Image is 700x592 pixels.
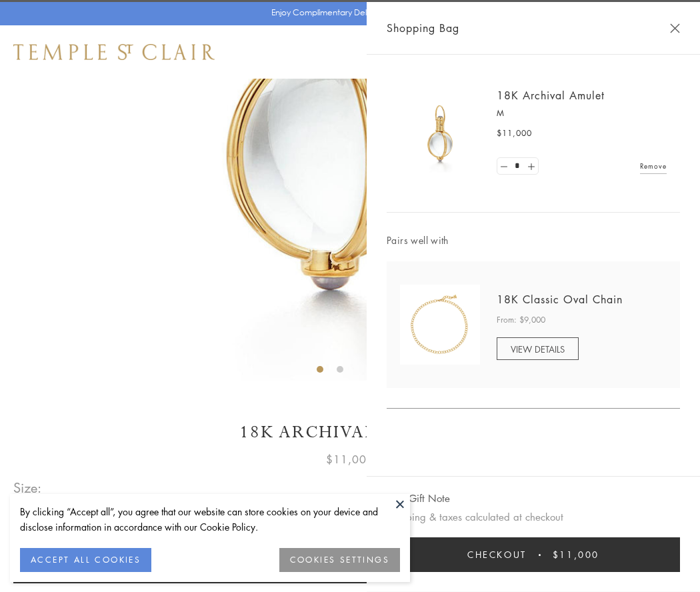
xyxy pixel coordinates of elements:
[387,19,459,37] span: Shopping Bag
[326,451,374,468] span: $11,000
[497,107,667,120] p: M
[20,548,151,572] button: ACCEPT ALL COOKIES
[271,6,423,19] p: Enjoy Complimentary Delivery & Returns
[387,490,450,507] button: Add Gift Note
[497,292,623,307] a: 18K Classic Oval Chain
[20,504,400,535] div: By clicking “Accept all”, you agree that our website can store cookies on your device and disclos...
[670,23,680,33] button: Close Shopping Bag
[497,88,605,103] a: 18K Archival Amulet
[497,127,532,140] span: $11,000
[387,233,680,248] span: Pairs well with
[497,313,545,327] span: From: $9,000
[497,158,511,175] a: Set quantity to 0
[497,337,579,360] a: VIEW DETAILS
[553,547,599,562] span: $11,000
[467,547,527,562] span: Checkout
[13,421,687,444] h1: 18K Archival Amulet
[640,159,667,173] a: Remove
[400,93,480,173] img: 18K Archival Amulet
[524,158,537,175] a: Set quantity to 2
[387,509,680,525] p: Shipping & taxes calculated at checkout
[279,548,400,572] button: COOKIES SETTINGS
[400,285,480,365] img: N88865-OV18
[511,343,565,355] span: VIEW DETAILS
[13,44,215,60] img: Temple St. Clair
[387,537,680,572] button: Checkout $11,000
[13,477,43,499] span: Size:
